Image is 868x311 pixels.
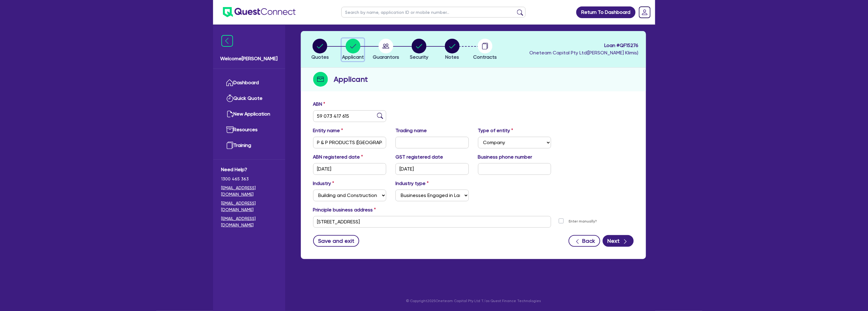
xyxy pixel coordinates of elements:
img: training [226,142,234,149]
input: Search by name, application ID or mobile number... [341,7,526,18]
a: Training [221,138,277,153]
input: DD / MM / YYYY [395,163,469,175]
a: Dropdown toggle [637,4,653,20]
button: Applicant [342,38,364,61]
label: Enter manually? [569,218,597,224]
img: resources [226,126,234,133]
button: Save and exit [313,235,360,247]
a: [EMAIL_ADDRESS][DOMAIN_NAME] [221,185,277,198]
button: Security [410,38,429,61]
button: Back [569,235,600,247]
label: Industry type [395,180,429,187]
button: Guarantors [372,38,399,61]
img: abn-lookup icon [377,113,383,119]
a: New Application [221,106,277,122]
p: © Copyright 2025 Oneteam Capital Pty Ltd T/as Quest Finance Technologies [297,298,650,304]
button: Notes [445,38,460,61]
label: Entity name [313,127,343,134]
img: quick-quote [226,95,234,102]
span: 1300 465 363 [221,176,277,182]
button: Quotes [311,38,329,61]
span: Need Help? [221,166,277,173]
a: Dashboard [221,75,277,91]
label: Type of entity [478,127,513,134]
span: Contracts [473,54,497,60]
span: Quotes [311,54,329,60]
label: Principle business address [313,206,376,214]
img: new-application [226,110,234,118]
h2: Applicant [334,74,368,85]
label: ABN [313,100,325,108]
span: Loan # QF15276 [530,42,639,49]
a: Resources [221,122,277,138]
a: Return To Dashboard [576,6,636,18]
span: Applicant [342,54,364,60]
span: Oneteam Capital Pty Ltd ( [PERSON_NAME] Klimis ) [530,50,639,56]
img: icon-menu-close [221,35,233,47]
img: quest-connect-logo-blue [223,7,296,17]
input: DD / MM / YYYY [313,163,387,175]
label: Industry [313,180,334,187]
a: [EMAIL_ADDRESS][DOMAIN_NAME] [221,200,277,213]
label: ABN registered date [313,153,363,161]
button: Next [603,235,634,247]
span: Security [410,54,428,60]
button: Contracts [473,38,497,61]
span: Welcome [PERSON_NAME] [220,55,278,62]
label: GST registered date [395,153,443,161]
img: step-icon [313,72,328,87]
span: Guarantors [373,54,399,60]
a: [EMAIL_ADDRESS][DOMAIN_NAME] [221,215,277,228]
label: Business phone number [478,153,532,161]
a: Quick Quote [221,91,277,106]
label: Trading name [395,127,427,134]
span: Notes [445,54,459,60]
